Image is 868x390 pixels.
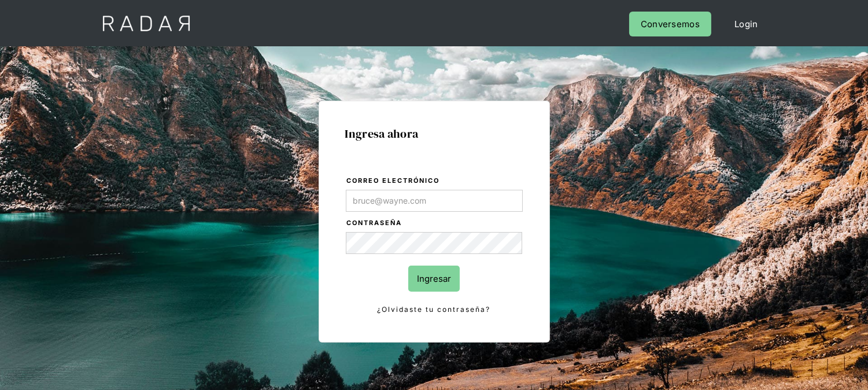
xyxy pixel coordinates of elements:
[723,12,770,36] a: Login
[347,218,523,229] label: Contraseña
[629,12,711,36] a: Conversemos
[346,303,523,316] a: ¿Olvidaste tu contraseña?
[345,127,523,140] h1: Ingresa ahora
[347,175,523,187] label: Correo electrónico
[408,266,460,292] input: Ingresar
[346,190,523,212] input: bruce@wayne.com
[345,175,523,316] form: Login Form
